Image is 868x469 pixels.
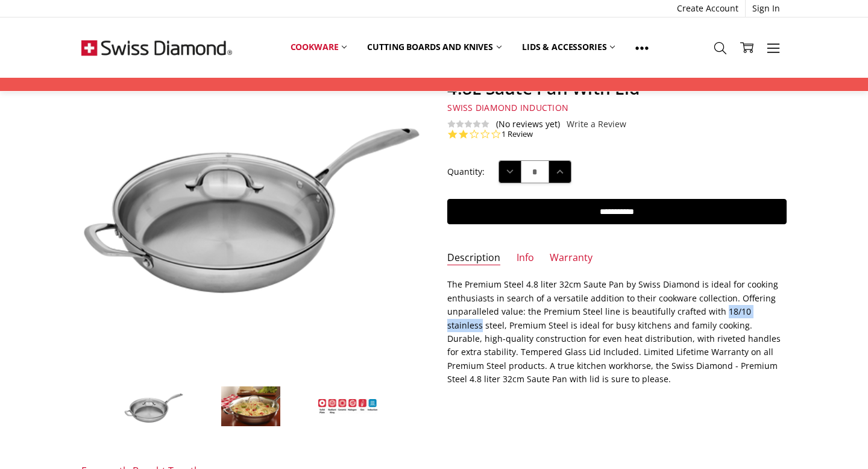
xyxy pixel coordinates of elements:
a: Warranty [550,251,593,265]
img: Free Shipping On Every Order [81,17,232,78]
a: Show All [625,34,659,61]
img: Premium Steel Induction 32cm X 6.5cm 4.8L Saute Pan With Lid [318,398,378,414]
img: Premium Steel Induction 32cm X 6.5cm 4.8L Saute Pan With Lid [221,386,281,427]
a: Info [517,251,534,265]
a: Description [447,251,500,265]
a: Write a Review [567,119,626,129]
span: (No reviews yet) [496,119,560,129]
p: The Premium Steel 4.8 liter 32cm Saute Pan by Swiss Diamond is ideal for cooking enthusiasts in s... [447,278,787,386]
img: Premium Steel Induction 32cm X 6.5cm 4.8L Saute Pan With Lid [124,386,184,427]
h1: Premium Steel Induction 32cm X 6.5cm 4.8L Saute Pan With Lid [447,57,787,99]
a: Cutting boards and knives [357,34,512,60]
a: Cookware [280,34,357,60]
a: 1 reviews [502,129,533,140]
span: Swiss Diamond Induction [447,102,568,113]
a: Lids & Accessories [512,34,625,60]
label: Quantity: [447,165,485,178]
